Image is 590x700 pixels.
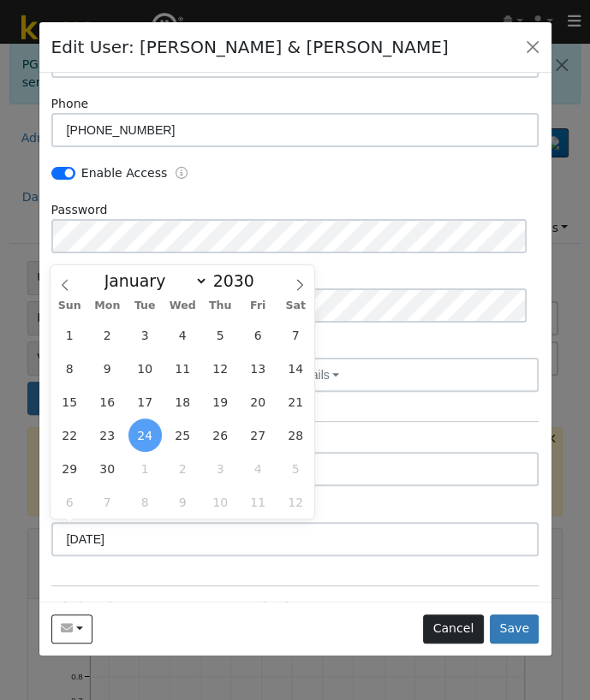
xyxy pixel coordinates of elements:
span: Fri [239,300,277,311]
span: September 16, 2030 [91,385,124,418]
span: September 6, 2030 [241,318,275,352]
label: Internal Roles [220,598,302,616]
button: harrisfamilyracing@gmail.com [51,614,93,644]
span: September 19, 2030 [204,385,237,418]
span: October 8, 2030 [128,485,162,519]
span: October 1, 2030 [128,452,162,485]
span: September 23, 2030 [91,418,124,452]
span: September 4, 2030 [166,318,200,352]
span: October 7, 2030 [91,485,124,519]
span: September 5, 2030 [204,318,237,352]
label: Admin Roles [51,598,126,616]
span: September 29, 2030 [53,452,86,485]
label: Password [51,201,108,219]
span: September 11, 2030 [166,352,200,385]
span: September 27, 2030 [241,418,275,452]
span: September 18, 2030 [166,385,200,418]
a: Enable Access [176,164,188,184]
span: Mon [88,300,126,311]
input: Year [208,271,270,290]
span: Sun [51,300,88,311]
span: September 22, 2030 [53,418,86,452]
span: September 12, 2030 [204,352,237,385]
span: September 14, 2030 [279,352,313,385]
span: September 28, 2030 [279,418,313,452]
button: Save [490,614,539,644]
h4: Edit User: [PERSON_NAME] & [PERSON_NAME] [51,34,449,60]
span: September 8, 2030 [53,352,86,385]
label: Phone [51,95,89,113]
span: October 3, 2030 [204,452,237,485]
label: Enable Access [81,164,168,182]
span: September 2, 2030 [91,318,124,352]
span: October 11, 2030 [241,485,275,519]
span: September 10, 2030 [128,352,162,385]
span: September 20, 2030 [241,385,275,418]
span: September 3, 2030 [128,318,162,352]
span: October 6, 2030 [53,485,86,519]
span: Wed [164,300,201,311]
span: October 4, 2030 [241,452,275,485]
span: September 26, 2030 [204,418,237,452]
select: Month [96,270,208,291]
span: September 7, 2030 [279,318,313,352]
span: September 25, 2030 [166,418,200,452]
span: September 1, 2030 [53,318,86,352]
label: Manager [389,598,442,616]
span: October 12, 2030 [279,485,313,519]
span: September 30, 2030 [91,452,124,485]
span: September 21, 2030 [279,385,313,418]
span: September 17, 2030 [128,385,162,418]
span: Thu [201,300,239,311]
span: October 5, 2030 [279,452,313,485]
span: October 10, 2030 [204,485,237,519]
span: Sat [277,300,314,311]
button: Cancel [423,614,484,644]
span: September 13, 2030 [241,352,275,385]
span: October 9, 2030 [166,485,200,519]
span: September 9, 2030 [91,352,124,385]
span: September 15, 2030 [53,385,86,418]
span: Tue [126,300,164,311]
span: October 2, 2030 [166,452,200,485]
span: September 24, 2030 [128,418,162,452]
